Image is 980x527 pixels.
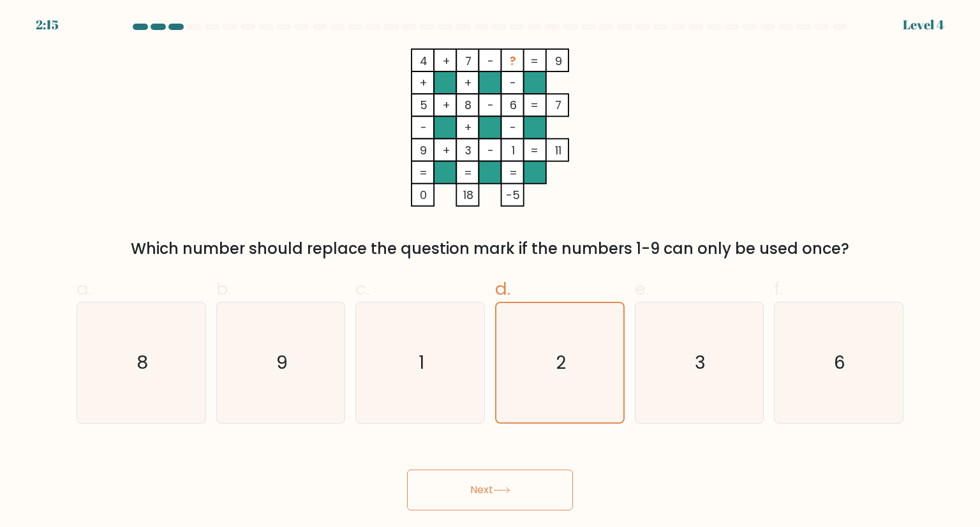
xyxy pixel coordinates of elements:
tspan: + [464,119,472,135]
tspan: 3 [465,142,471,158]
tspan: 1 [512,142,515,158]
text: 9 [276,350,288,375]
tspan: + [419,75,427,91]
tspan: -5 [506,187,520,203]
tspan: = [530,142,538,158]
tspan: = [530,53,538,69]
span: b. [216,276,232,301]
tspan: 7 [555,97,561,113]
text: 2 [556,350,566,375]
tspan: 5 [420,97,427,113]
div: Level 4 [903,15,944,34]
tspan: + [442,53,450,69]
button: Next [407,470,573,510]
tspan: 9 [420,142,427,158]
text: 3 [695,350,706,375]
tspan: = [464,165,472,181]
tspan: ? [510,53,516,69]
tspan: - [487,142,494,158]
tspan: - [487,53,494,69]
span: f. [774,276,783,301]
tspan: 0 [420,187,427,203]
tspan: 11 [555,142,561,158]
tspan: + [464,75,472,91]
span: c. [355,276,369,301]
tspan: - [510,119,516,135]
tspan: - [420,119,427,135]
text: 8 [137,350,148,375]
tspan: = [509,165,517,181]
tspan: + [442,97,450,113]
tspan: = [419,165,427,181]
div: 2:15 [36,15,59,34]
tspan: 8 [464,97,471,113]
tspan: - [510,75,516,91]
tspan: + [442,142,450,158]
tspan: 9 [555,53,562,69]
span: e. [635,276,649,301]
div: Which number should replace the question mark if the numbers 1-9 can only be used once? [84,237,896,260]
span: a. [77,276,92,301]
tspan: 7 [465,53,471,69]
text: 1 [419,350,424,375]
span: d. [495,276,510,301]
tspan: - [487,97,494,113]
tspan: 4 [420,53,427,69]
tspan: 18 [463,187,473,203]
tspan: = [530,97,538,113]
tspan: 6 [510,97,517,113]
text: 6 [834,350,845,375]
